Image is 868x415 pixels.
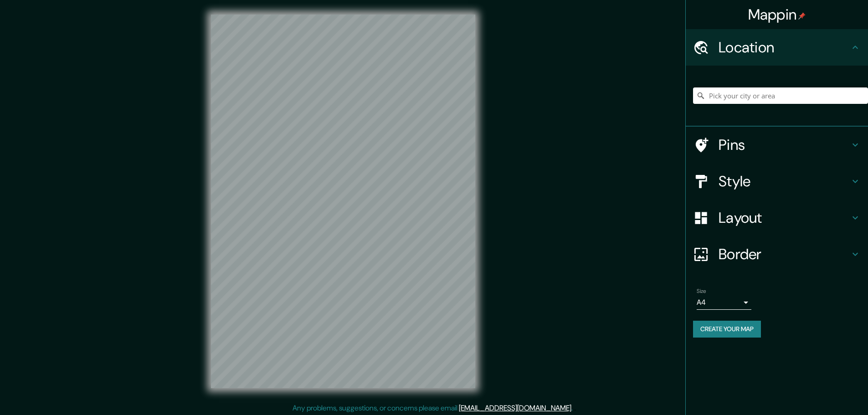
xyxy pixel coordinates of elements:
[459,403,571,413] a: [EMAIL_ADDRESS][DOMAIN_NAME]
[719,245,850,263] h4: Border
[211,15,475,388] canvas: Map
[719,209,850,227] h4: Layout
[719,172,850,190] h4: Style
[693,87,868,104] input: Pick your city or area
[719,38,850,56] h4: Location
[686,236,868,272] div: Border
[798,12,806,20] img: pin-icon.png
[787,379,858,405] iframe: Help widget launcher
[748,5,806,24] h4: Mappin
[686,127,868,163] div: Pins
[686,163,868,200] div: Style
[686,200,868,236] div: Layout
[293,403,573,414] p: Any problems, suggestions, or concerns please email .
[686,29,868,66] div: Location
[693,321,761,338] button: Create your map
[574,403,576,414] div: .
[719,136,850,154] h4: Pins
[697,287,706,295] label: Size
[573,403,574,414] div: .
[697,295,751,310] div: A4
